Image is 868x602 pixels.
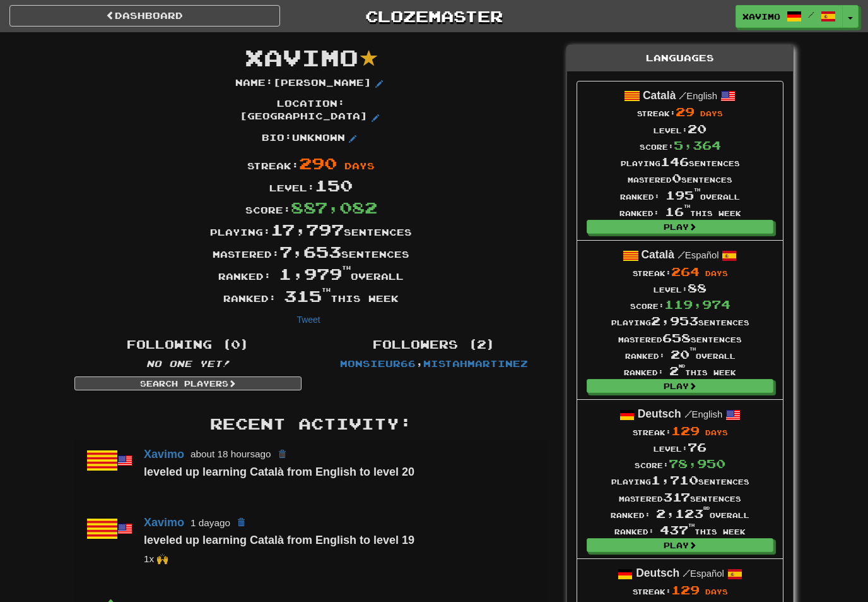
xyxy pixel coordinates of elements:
span: 264 [671,265,700,279]
span: Xavimo [245,44,358,71]
div: Score: [611,296,749,313]
span: 20 [688,122,707,136]
span: 2,123 [656,507,710,521]
span: 17,797 [271,220,344,239]
div: Mastered sentences [611,330,749,346]
span: 7,653 [279,242,341,261]
sup: th [689,347,696,351]
span: days [344,160,375,171]
h4: Followers (2) [320,339,548,351]
div: Streak: [611,263,749,280]
a: Tweet [296,315,320,325]
span: 887,082 [291,198,377,217]
span: 20 [671,347,696,361]
span: / [683,567,690,579]
div: Ranked: overall [611,346,749,363]
div: Ranked: this week [65,285,557,307]
small: Español [683,569,724,579]
span: 195 [666,188,700,202]
div: Mastered sentences [611,489,749,505]
sup: th [322,287,331,293]
div: Score: [611,455,749,472]
div: Ranked: overall [65,263,557,285]
span: 437 [660,523,695,537]
span: 129 [671,583,700,597]
sup: nd [679,364,685,368]
p: Location : [GEOGRAPHIC_DATA] [216,97,406,125]
div: Playing sentences [619,154,741,170]
div: , [311,332,557,370]
span: / [808,10,814,19]
span: / [684,408,692,419]
div: Playing sentences [611,313,749,329]
div: Mastered: sentences [65,241,557,263]
sup: th [684,204,690,208]
small: about 18 hours ago [191,448,271,459]
small: Español [677,250,719,260]
div: Ranked: this week [611,363,749,379]
strong: Deutsch [638,407,681,420]
span: Xavimo [742,11,780,22]
div: Streak: [611,423,749,439]
em: No one yet! [146,358,230,369]
span: 317 [663,490,690,504]
p: Bio : Unknown [262,131,360,147]
sup: th [694,188,700,192]
div: Ranked: this week [619,203,741,220]
span: 1,979 [279,264,351,283]
span: 150 [315,176,353,195]
span: 29 [676,105,695,119]
h3: Recent Activity: [74,416,548,432]
span: 5,364 [674,138,721,152]
small: English [679,91,717,101]
small: 1 day ago [191,517,230,528]
a: Dashboard [9,5,280,27]
span: 78,950 [669,457,725,471]
div: Score: [65,196,557,219]
span: 129 [671,424,700,438]
span: 16 [665,205,690,219]
a: Xavimo / [736,5,843,28]
div: Ranked: this week [611,522,749,538]
span: 1,710 [651,473,698,487]
span: days [705,428,728,436]
span: 290 [299,154,337,172]
strong: Deutsch [636,567,679,579]
a: Play [587,220,773,234]
a: Play [587,538,773,552]
div: Streak: [619,104,741,120]
div: Level: [65,174,557,196]
a: Xavimo [144,516,184,529]
small: English [684,409,723,419]
sup: th [342,265,351,271]
a: MistahMartinez [423,358,528,369]
div: Streak: [65,152,557,174]
span: 76 [688,440,707,454]
div: Level: [611,280,749,296]
a: Xavimo [144,447,184,460]
span: 88 [688,281,707,295]
span: 0 [672,171,681,185]
a: monsieur66 [340,358,416,369]
span: 119,974 [664,298,730,311]
div: Level: [611,439,749,455]
strong: leveled up learning Català from English to level 19 [144,534,414,546]
span: 2 [669,364,685,378]
div: Playing sentences [611,472,749,488]
span: 315 [284,286,331,305]
sup: th [688,523,695,527]
span: 658 [662,331,691,345]
span: days [705,269,728,277]
span: days [700,109,723,117]
div: Playing: sentences [65,219,557,241]
div: Score: [619,137,741,154]
div: Streak: [609,582,751,598]
a: Play [587,379,773,393]
div: Level: [619,121,741,137]
span: / [679,90,686,101]
strong: Català [641,248,674,261]
span: 2,953 [651,314,698,328]
a: Clozemaster [299,5,570,27]
strong: leveled up learning Català from English to level 20 [144,466,414,478]
span: 146 [660,155,689,169]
